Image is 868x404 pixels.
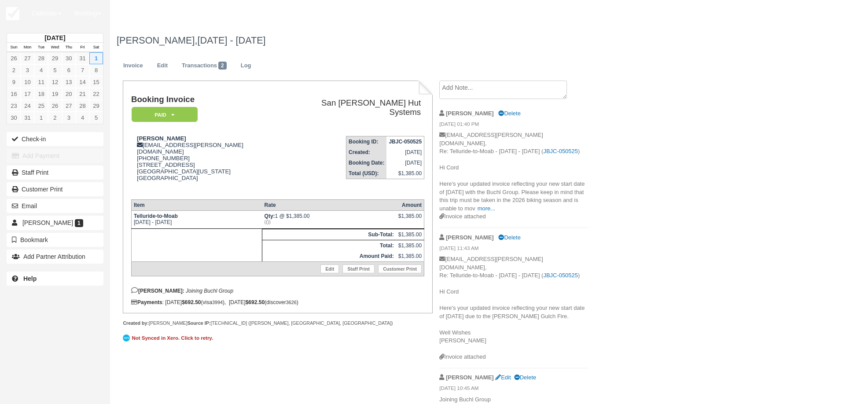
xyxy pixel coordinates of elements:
div: [EMAIL_ADDRESS][PERSON_NAME][DOMAIN_NAME] [PHONE_NUMBER] [STREET_ADDRESS] [GEOGRAPHIC_DATA][US_ST... [131,135,287,192]
span: [PERSON_NAME] [22,219,73,226]
em: [DATE] 10:45 AM [439,385,588,394]
a: 26 [7,52,21,64]
a: 15 [89,76,103,88]
a: 6 [62,64,76,76]
em: Joining Buchl Group [186,288,233,294]
a: 8 [89,64,103,76]
a: 25 [34,100,48,112]
a: 14 [76,76,89,88]
a: 9 [7,76,21,88]
i: Help [730,10,736,16]
a: 2 [48,112,62,124]
a: Invoice [117,57,150,74]
th: Fri [76,43,89,52]
td: $1,385.00 [386,168,424,179]
strong: [PERSON_NAME] [446,374,494,381]
th: Total: [262,240,396,251]
a: Customer Print [378,264,422,273]
a: 24 [21,100,34,112]
a: 4 [34,64,48,76]
div: : [DATE] (visa ), [DATE] (discover ) [131,299,424,305]
a: 27 [21,52,34,64]
a: 31 [76,52,89,64]
a: 12 [48,76,62,88]
small: 3994 [212,300,223,305]
a: Log [234,57,258,74]
strong: JBJC-050525 [389,139,422,145]
a: 16 [7,88,21,100]
div: Invoice attached [439,213,588,221]
th: Item [131,199,262,210]
strong: Source IP: [188,320,211,326]
h1: [PERSON_NAME], [117,35,754,46]
a: 10 [21,76,34,88]
strong: Qty [265,213,275,219]
th: Booking Date: [346,158,387,168]
a: Not Synced in Xero. Click to retry. [123,333,215,343]
td: [DATE] [386,147,424,158]
a: 3 [21,64,34,76]
a: 23 [7,100,21,112]
a: 17 [21,88,34,100]
a: 31 [21,112,34,124]
strong: [PERSON_NAME] [446,234,494,241]
a: Help [7,272,103,286]
button: Bookmark [7,233,103,247]
a: 20 [62,88,76,100]
th: Sat [89,43,103,52]
strong: $692.50 [182,299,201,305]
a: 4 [76,112,89,124]
b: Help [23,275,37,282]
em: [DATE] 11:43 AM [439,245,588,254]
h2: San [PERSON_NAME] Hut Systems [290,99,421,117]
a: JBJC-050525 [543,148,577,154]
td: $1,385.00 [396,229,424,240]
span: Help [738,10,751,17]
th: Mon [21,43,34,52]
div: Invoice attached [439,353,588,361]
a: 11 [34,76,48,88]
a: 29 [48,52,62,64]
img: checkfront-main-nav-mini-logo.png [6,7,19,20]
span: 2 [218,62,227,70]
a: 3 [62,112,76,124]
p: [EMAIL_ADDRESS][PERSON_NAME][DOMAIN_NAME], Re: Telluride-to-Moab - [DATE] - [DATE] ( ) Hi Cord He... [439,131,588,213]
th: Wed [48,43,62,52]
strong: [PERSON_NAME]: [131,288,184,294]
strong: Created by: [123,320,149,326]
strong: Payments [131,299,162,305]
button: Add Payment [7,149,103,163]
strong: [DATE] [44,34,65,41]
a: Delete [498,110,520,117]
button: Add Partner Attribution [7,250,103,264]
th: Tue [34,43,48,52]
a: 28 [34,52,48,64]
a: more... [478,205,495,212]
strong: Telluride-to-Moab [134,213,178,219]
em: [DATE] 01:40 PM [439,121,588,130]
th: Sun [7,43,21,52]
div: B [763,7,777,21]
td: $1,385.00 [396,240,424,251]
div: [PERSON_NAME] [TECHNICAL_ID] ([PERSON_NAME], [GEOGRAPHIC_DATA], [GEOGRAPHIC_DATA]) [123,320,432,327]
p: [PERSON_NAME] [783,4,853,13]
p: Joining Buchl Group [439,396,588,404]
th: Booking ID: [346,136,387,147]
p: [EMAIL_ADDRESS][PERSON_NAME][DOMAIN_NAME], Re: Telluride-to-Moab - [DATE] - [DATE] ( ) Hi Cord He... [439,255,588,353]
a: 26 [48,100,62,112]
strong: [PERSON_NAME] [446,110,494,117]
th: Total (USD): [346,168,387,179]
a: 18 [34,88,48,100]
span: [DATE] - [DATE] [197,35,265,46]
a: 27 [62,100,76,112]
th: Created: [346,147,387,158]
h1: Booking Invoice [131,95,287,104]
a: 1 [89,52,103,64]
p: San [PERSON_NAME] Hut Systems [783,13,853,22]
span: 1 [75,219,83,227]
a: Staff Print [342,264,375,273]
a: 5 [89,112,103,124]
a: JBJC-050525 [543,272,577,279]
th: Amount [396,199,424,210]
button: Check-in [7,132,103,146]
